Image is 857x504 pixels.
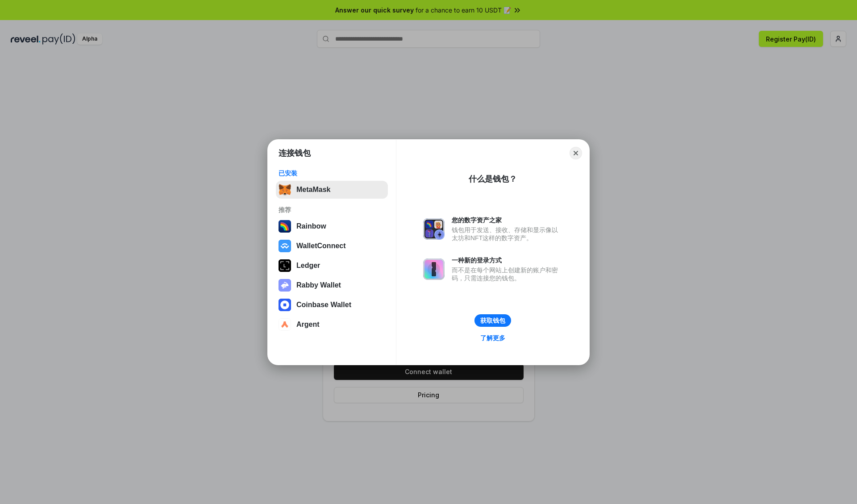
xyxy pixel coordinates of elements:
[570,147,582,159] button: Close
[296,281,341,289] div: Rabby Wallet
[480,317,505,325] div: 获取钱包
[296,321,320,329] div: Argent
[296,222,326,230] div: Rainbow
[452,216,562,224] div: 您的数字资产之家
[279,148,311,158] h1: 连接钱包
[452,256,562,264] div: 一种新的登录方式
[276,276,388,294] button: Rabby Wallet
[276,237,388,255] button: WalletConnect
[452,226,562,242] div: 钱包用于发送、接收、存储和显示像以太坊和NFT这样的数字资产。
[469,174,517,184] div: 什么是钱包？
[452,266,562,282] div: 而不是在每个网站上创建新的账户和密码，只需连接您的钱包。
[296,301,351,309] div: Coinbase Wallet
[276,316,388,333] button: Argent
[276,217,388,235] button: Rainbow
[296,242,346,250] div: WalletConnect
[279,279,291,292] img: svg+xml,%3Csvg%20xmlns%3D%22http%3A%2F%2Fwww.w3.org%2F2000%2Fsvg%22%20fill%3D%22none%22%20viewBox...
[279,183,291,196] img: svg+xml,%3Csvg%20fill%3D%22none%22%20height%3D%2233%22%20viewBox%3D%220%200%2035%2033%22%20width%...
[423,218,445,240] img: svg+xml,%3Csvg%20xmlns%3D%22http%3A%2F%2Fwww.w3.org%2F2000%2Fsvg%22%20fill%3D%22none%22%20viewBox...
[276,257,388,275] button: Ledger
[279,206,385,214] div: 推荐
[474,314,511,327] button: 获取钱包
[480,334,505,342] div: 了解更多
[279,169,385,177] div: 已安装
[296,262,320,270] div: Ledger
[276,181,388,199] button: MetaMask
[296,186,330,194] div: MetaMask
[475,332,511,344] a: 了解更多
[423,258,445,280] img: svg+xml,%3Csvg%20xmlns%3D%22http%3A%2F%2Fwww.w3.org%2F2000%2Fsvg%22%20fill%3D%22none%22%20viewBox...
[279,220,291,233] img: svg+xml,%3Csvg%20width%3D%22120%22%20height%3D%22120%22%20viewBox%3D%220%200%20120%20120%22%20fil...
[279,318,291,331] img: svg+xml,%3Csvg%20width%3D%2228%22%20height%3D%2228%22%20viewBox%3D%220%200%2028%2028%22%20fill%3D...
[279,299,291,311] img: svg+xml,%3Csvg%20width%3D%2228%22%20height%3D%2228%22%20viewBox%3D%220%200%2028%2028%22%20fill%3D...
[279,240,291,252] img: svg+xml,%3Csvg%20width%3D%2228%22%20height%3D%2228%22%20viewBox%3D%220%200%2028%2028%22%20fill%3D...
[279,259,291,272] img: svg+xml,%3Csvg%20xmlns%3D%22http%3A%2F%2Fwww.w3.org%2F2000%2Fsvg%22%20width%3D%2228%22%20height%3...
[276,296,388,314] button: Coinbase Wallet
